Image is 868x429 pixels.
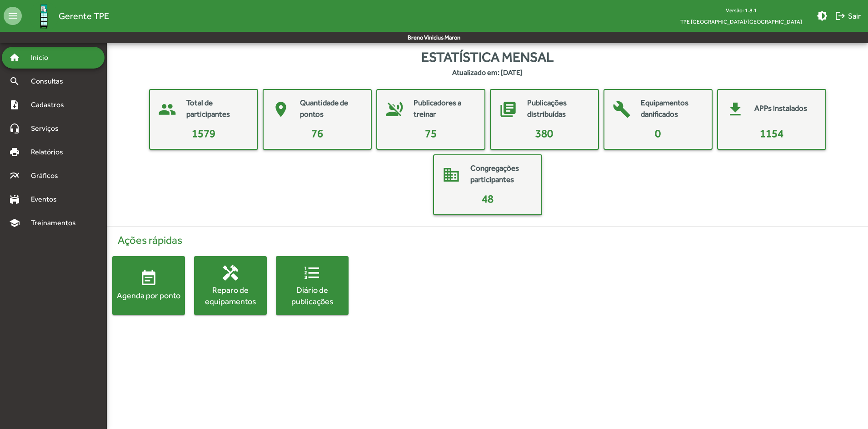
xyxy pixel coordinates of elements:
[276,284,349,307] div: Diário de publicações
[817,10,828,21] mat-icon: brightness_medium
[673,16,809,27] span: TPE [GEOGRAPHIC_DATA]/[GEOGRAPHIC_DATA]
[154,96,181,123] mat-icon: people
[112,290,185,301] div: Agenda por ponto
[9,52,20,63] mat-icon: home
[112,234,863,247] h4: Ações rápidas
[194,284,267,307] div: Reparo de equipamentos
[470,163,532,186] mat-card-title: Congregações participantes
[194,256,267,315] button: Reparo de equipamentos
[9,194,20,205] mat-icon: stadium
[25,217,87,228] span: Treinamentos
[655,127,661,139] span: 0
[438,161,465,188] mat-icon: domain
[835,8,861,24] span: Sair
[25,123,71,134] span: Serviços
[9,99,20,110] mat-icon: note_add
[641,97,703,120] mat-card-title: Equipamentos danificados
[494,96,522,123] mat-icon: library_books
[25,76,75,87] span: Consultas
[754,103,807,114] mat-card-title: APPs instalados
[25,170,70,181] span: Gráficos
[9,123,20,134] mat-icon: headset_mic
[535,127,553,139] span: 380
[303,264,321,282] mat-icon: format_list_numbered
[9,147,20,158] mat-icon: print
[452,67,523,78] strong: Atualizado em: [DATE]
[140,270,158,288] mat-icon: event_note
[186,97,248,120] mat-card-title: Total de participantes
[267,96,294,123] mat-icon: place
[25,99,76,110] span: Cadastros
[192,127,215,139] span: 1579
[22,1,109,31] a: Gerente TPE
[300,97,362,120] mat-card-title: Quantidade de pontos
[276,256,349,315] button: Diário de publicações
[25,147,75,158] span: Relatórios
[414,97,475,120] mat-card-title: Publicadores a treinar
[9,217,20,228] mat-icon: school
[421,47,554,67] span: Estatística mensal
[835,10,846,21] mat-icon: logout
[112,256,185,315] button: Agenda por ponto
[527,97,589,120] mat-card-title: Publicações distribuídas
[831,8,864,24] button: Sair
[760,127,783,139] span: 1154
[425,127,437,139] span: 75
[29,1,59,31] img: Logo
[482,192,494,205] span: 48
[608,96,635,123] mat-icon: build
[9,170,20,181] mat-icon: multiline_chart
[25,52,61,63] span: Início
[4,7,22,25] mat-icon: menu
[381,96,408,123] mat-icon: voice_over_off
[59,9,109,23] span: Gerente TPE
[722,96,749,123] mat-icon: get_app
[221,264,239,282] mat-icon: handyman
[9,76,20,87] mat-icon: search
[25,194,69,205] span: Eventos
[673,5,809,16] div: Versão: 1.8.1
[311,127,323,139] span: 76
